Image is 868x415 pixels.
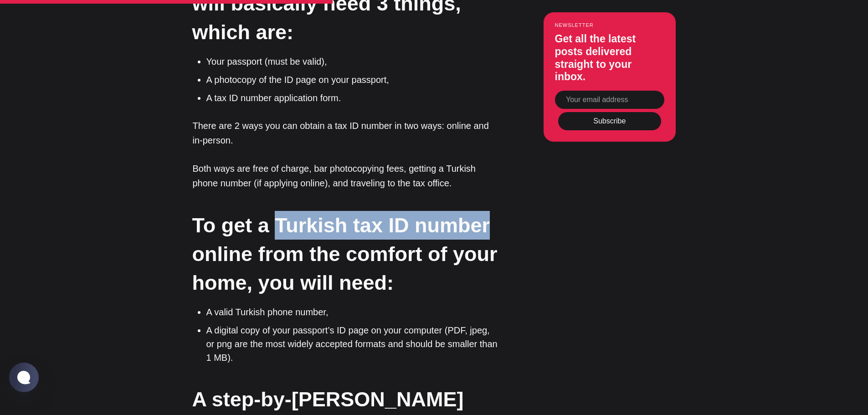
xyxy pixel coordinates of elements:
p: There are 2 ways you can obtain a tax ID number in two ways: online and in-person. [193,118,498,148]
li: Your passport (must be valid), [206,55,498,68]
p: Both ways are free of charge, bar photocopying fees, getting a Turkish phone number (if applying ... [193,161,498,190]
li: A tax ID number application form. [206,91,498,105]
small: Newsletter [555,22,664,28]
button: Subscribe [558,112,661,130]
h3: Get all the latest posts delivered straight to your inbox. [555,33,664,83]
li: A photocopy of the ID page on your passport, [206,73,498,87]
li: A valid Turkish phone number, [206,305,498,319]
li: A digital copy of your passport’s ID page on your computer (PDF, jpeg, or png are the most widely... [206,323,498,364]
input: Your email address [555,91,664,109]
h2: To get a Turkish tax ID number online from the comfort of your home, you will need: [192,211,498,297]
